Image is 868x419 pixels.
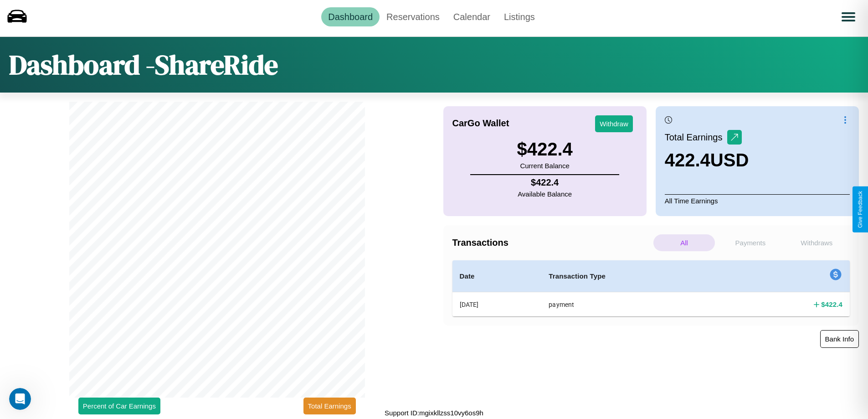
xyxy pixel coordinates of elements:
p: Available Balance [518,188,572,200]
button: Percent of Car Earnings [78,398,160,414]
p: Payments [719,234,781,251]
h4: $ 422.4 [821,300,842,309]
p: Current Balance [517,160,572,172]
p: Total Earnings [665,129,727,145]
a: Calendar [447,7,497,26]
h1: Dashboard - ShareRide [9,46,278,83]
a: Dashboard [321,7,380,26]
th: [DATE] [452,292,542,317]
button: Bank Info [820,330,859,348]
h4: Transactions [452,238,651,248]
h4: CarGo Wallet [452,118,509,129]
h4: $ 422.4 [518,177,572,188]
div: Give Feedback [857,191,863,228]
a: Listings [497,7,542,26]
button: Withdraw [595,115,633,132]
p: Support ID: mgixkllzss10vy6os9h [385,407,483,419]
h3: 422.4 USD [665,150,749,171]
h4: Date [460,271,534,282]
button: Open menu [836,4,861,30]
a: Reservations [380,7,447,26]
p: Withdraws [786,234,847,251]
button: Total Earnings [303,398,356,414]
h3: $ 422.4 [517,139,572,160]
th: payment [541,292,730,317]
iframe: Intercom live chat [9,388,31,410]
h4: Transaction Type [549,271,723,282]
p: All [653,234,715,251]
p: All Time Earnings [665,194,850,207]
table: simple table [452,260,850,316]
